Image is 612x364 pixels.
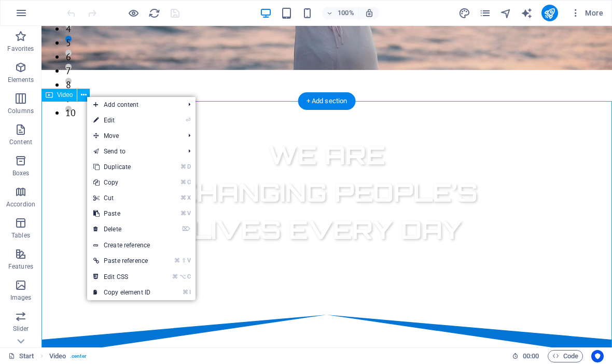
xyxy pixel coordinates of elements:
[187,194,190,201] i: X
[500,7,512,19] button: navigator
[9,138,32,146] p: Content
[24,52,30,58] button: 8
[8,76,34,84] p: Elements
[148,7,160,19] i: Reload page
[87,221,157,237] a: ⌦Delete
[338,7,354,19] h6: 100%
[187,273,190,280] i: C
[179,273,186,280] i: ⌥
[187,179,190,186] i: C
[187,257,190,264] i: V
[458,7,470,19] i: Design (Ctrl+Alt+Y)
[548,350,583,362] button: Code
[87,113,157,128] a: ⏎Edit
[180,210,186,217] i: ⌘
[24,80,30,86] button: 10
[87,237,196,253] a: Create reference
[87,175,157,190] a: ⌘CCopy
[180,163,186,170] i: ⌘
[87,144,180,159] a: Send to
[87,159,157,175] a: ⌘DDuplicate
[183,289,188,296] i: ⌘
[49,350,66,362] span: Click to select. Double-click to edit
[174,257,180,264] i: ⌘
[187,210,190,217] i: V
[322,7,359,19] button: 100%
[87,128,180,144] span: Move
[566,5,607,21] button: More
[10,293,32,302] p: Images
[512,350,539,362] h6: Session time
[87,285,157,300] a: ⌘ICopy element ID
[521,7,533,19] i: AI Writer
[521,7,533,19] button: text_generator
[552,350,578,362] span: Code
[8,350,34,362] a: Click to cancel selection. Double-click to open Pages
[172,273,178,280] i: ⌘
[7,45,34,53] p: Favorites
[530,352,532,360] span: :
[541,5,558,21] button: publish
[182,226,190,232] i: ⌦
[180,194,186,201] i: ⌘
[544,7,555,19] i: Publish
[70,350,87,362] span: . center
[49,350,87,362] nav: breadcrumb
[24,66,30,72] button: 9
[87,206,157,221] a: ⌘VPaste
[500,7,512,19] i: Navigator
[13,325,29,333] p: Slider
[458,7,471,19] button: design
[479,7,491,19] i: Pages (Ctrl+Alt+S)
[87,253,157,269] a: ⌘⇧VPaste reference
[479,7,492,19] button: pages
[57,92,73,98] span: Video
[6,200,35,208] p: Accordion
[182,257,186,264] i: ⇧
[127,7,140,19] button: Click here to leave preview mode and continue editing
[24,24,30,30] button: 6
[8,107,34,115] p: Columns
[365,8,374,18] i: On resize automatically adjust zoom level to fit chosen device.
[187,163,190,170] i: D
[8,262,33,271] p: Features
[298,92,356,110] div: + Add section
[24,10,30,16] button: 5
[523,350,539,362] span: 00 00
[186,117,190,123] i: ⏎
[12,169,30,177] p: Boxes
[24,38,30,44] button: 7
[148,7,160,19] button: reload
[180,179,186,186] i: ⌘
[571,8,603,18] span: More
[189,289,190,296] i: I
[591,350,604,362] button: Usercentrics
[87,190,157,206] a: ⌘XCut
[11,231,30,240] p: Tables
[87,97,180,113] span: Add content
[87,269,157,285] a: ⌘⌥CEdit CSS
